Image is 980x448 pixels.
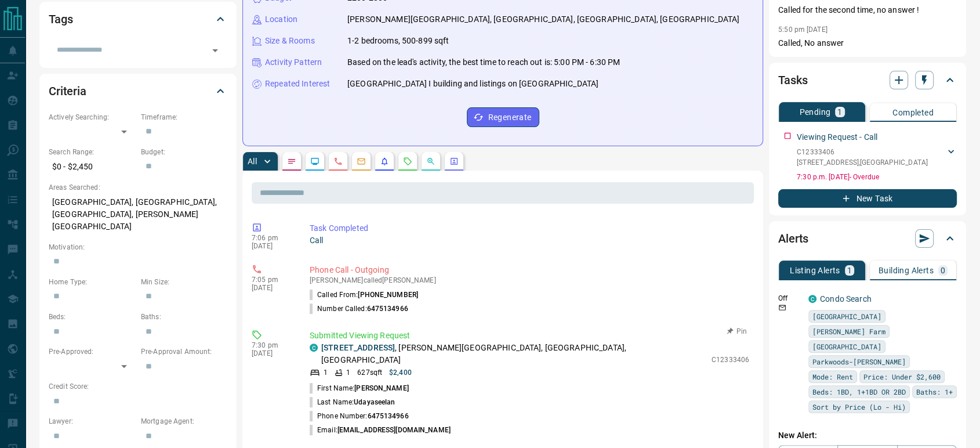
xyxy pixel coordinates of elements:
svg: Opportunities [426,157,435,166]
p: Actively Searching: [49,112,135,122]
p: [GEOGRAPHIC_DATA] I building and listings on [GEOGRAPHIC_DATA] [347,78,598,90]
p: Viewing Request - Call [797,131,877,143]
button: Regenerate [467,107,539,127]
p: 1 [324,367,328,378]
div: Alerts [778,225,957,252]
div: Tasks [778,66,957,94]
p: $2,400 [389,367,412,378]
span: [PHONE_NUMBER] [358,291,418,299]
p: [STREET_ADDRESS] , [GEOGRAPHIC_DATA] [797,157,928,168]
svg: Emails [357,157,366,166]
p: Search Range: [49,147,135,157]
p: Baths: [141,312,227,322]
p: 1-2 bedrooms, 500-899 sqft [347,35,449,47]
span: Mode: Rent [812,371,853,382]
p: 7:30 pm [252,341,292,349]
svg: Requests [403,157,412,166]
p: , [PERSON_NAME][GEOGRAPHIC_DATA], [GEOGRAPHIC_DATA], [GEOGRAPHIC_DATA] [321,342,706,366]
p: Phone Call - Outgoing [310,264,749,276]
p: Email: [310,425,451,435]
span: 6475134966 [367,412,408,420]
p: Motivation: [49,242,227,252]
p: $0 - $2,450 [49,157,135,176]
p: Building Alerts [879,266,934,274]
button: New Task [778,189,957,208]
p: C12333406 [797,147,928,157]
p: 7:30 p.m. [DATE] - Overdue [797,172,957,182]
p: [DATE] [252,349,292,357]
button: Pin [720,326,754,337]
p: Areas Searched: [49,182,227,193]
p: Beds: [49,312,135,322]
p: Task Completed [310,222,749,234]
p: [PERSON_NAME] called [PERSON_NAME] [310,276,749,284]
h2: Tasks [778,71,807,89]
span: [PERSON_NAME] Farm [812,326,885,337]
p: Pre-Approved: [49,346,135,357]
p: Size & Rooms [265,35,315,47]
p: 7:06 pm [252,234,292,242]
p: Number Called: [310,304,408,314]
h2: Alerts [778,229,808,248]
p: [PERSON_NAME][GEOGRAPHIC_DATA], [GEOGRAPHIC_DATA], [GEOGRAPHIC_DATA], [GEOGRAPHIC_DATA] [347,13,739,26]
h2: Tags [49,10,72,28]
svg: Listing Alerts [380,157,389,166]
p: Phone Number: [310,411,409,421]
svg: Lead Browsing Activity [310,157,320,166]
span: [GEOGRAPHIC_DATA] [812,310,881,322]
svg: Calls [333,157,343,166]
p: Pending [799,108,830,116]
p: [DATE] [252,284,292,292]
p: Submitted Viewing Request [310,330,749,342]
a: Condo Search [820,294,872,304]
p: Off [778,293,801,304]
span: Baths: 1+ [916,386,953,398]
span: 6475134966 [367,305,408,313]
p: C12333406 [712,355,749,365]
svg: Agent Actions [449,157,459,166]
p: Min Size: [141,277,227,287]
button: Open [207,42,223,59]
p: Called for the second time, no answer ! [778,4,957,16]
p: Budget: [141,147,227,157]
span: Parkwoods-[PERSON_NAME] [812,356,906,367]
div: condos.ca [310,344,318,352]
span: Price: Under $2,600 [863,371,941,382]
div: condos.ca [808,295,816,303]
p: New Alert: [778,429,957,442]
p: 0 [941,266,945,274]
p: Called, No answer [778,37,957,49]
p: Home Type: [49,277,135,287]
span: [PERSON_NAME] [354,384,408,392]
span: [GEOGRAPHIC_DATA] [812,341,881,352]
svg: Notes [287,157,296,166]
p: Called From: [310,290,418,300]
div: Criteria [49,77,227,105]
p: First Name: [310,383,409,393]
p: Lawyer: [49,416,135,427]
span: Sort by Price (Lo - Hi) [812,401,906,413]
p: Pre-Approval Amount: [141,346,227,357]
p: [DATE] [252,242,292,250]
span: Udayaseelan [354,398,395,406]
p: Last Name: [310,397,395,407]
h2: Criteria [49,82,86,100]
p: 1 [847,266,852,274]
div: Tags [49,5,227,33]
p: 7:05 pm [252,276,292,284]
p: Activity Pattern [265,56,322,68]
p: [GEOGRAPHIC_DATA], [GEOGRAPHIC_DATA], [GEOGRAPHIC_DATA], [PERSON_NAME][GEOGRAPHIC_DATA] [49,193,227,236]
p: 1 [346,367,350,378]
p: 1 [837,108,842,116]
p: Based on the lead's activity, the best time to reach out is: 5:00 PM - 6:30 PM [347,56,620,68]
p: Completed [892,109,934,117]
span: Beds: 1BD, 1+1BD OR 2BD [812,386,906,398]
p: Call [310,234,749,247]
a: [STREET_ADDRESS] [321,343,395,352]
p: Listing Alerts [790,266,840,274]
div: C12333406[STREET_ADDRESS],[GEOGRAPHIC_DATA] [797,144,957,170]
p: Mortgage Agent: [141,416,227,427]
svg: Email [778,304,786,312]
p: Repeated Interest [265,78,330,90]
p: Location [265,13,297,26]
